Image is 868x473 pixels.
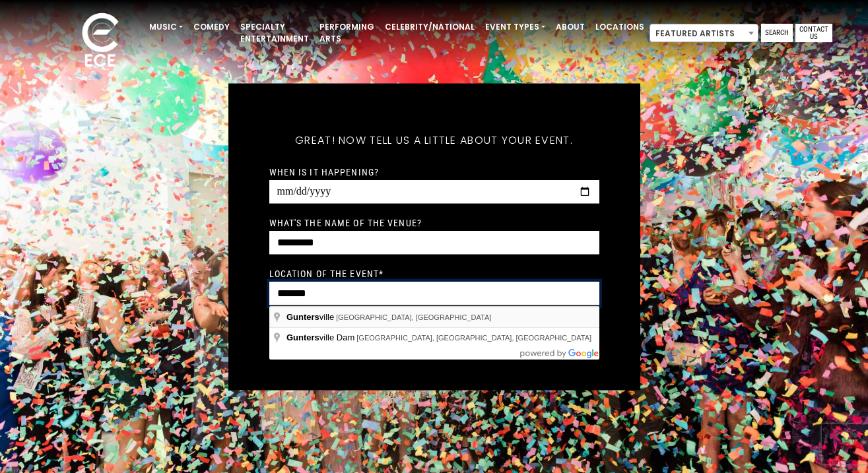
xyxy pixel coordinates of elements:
label: What's the name of the venue? [269,216,422,228]
span: Featured Artists [650,24,758,43]
span: Gunters [286,332,319,342]
span: [GEOGRAPHIC_DATA], [GEOGRAPHIC_DATA], [GEOGRAPHIC_DATA] [356,334,591,342]
span: ville Dam [286,332,356,342]
a: Music [144,16,188,38]
h5: Great! Now tell us a little about your event. [269,116,599,164]
span: [GEOGRAPHIC_DATA], [GEOGRAPHIC_DATA] [336,313,491,321]
img: ece_new_logo_whitev2-1.png [67,9,133,73]
span: Gunters [286,312,319,322]
a: Contact Us [795,24,832,42]
a: Event Types [480,16,551,38]
a: Celebrity/National [380,16,480,38]
label: When is it happening? [269,166,380,177]
a: Search [761,24,793,42]
a: Locations [590,16,650,38]
a: Comedy [188,16,235,38]
span: Featured Artists [650,24,758,42]
a: Specialty Entertainment [235,16,314,50]
a: Performing Arts [314,16,380,50]
span: ville [286,312,336,322]
a: About [551,16,590,38]
label: Location of the event [269,267,384,279]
